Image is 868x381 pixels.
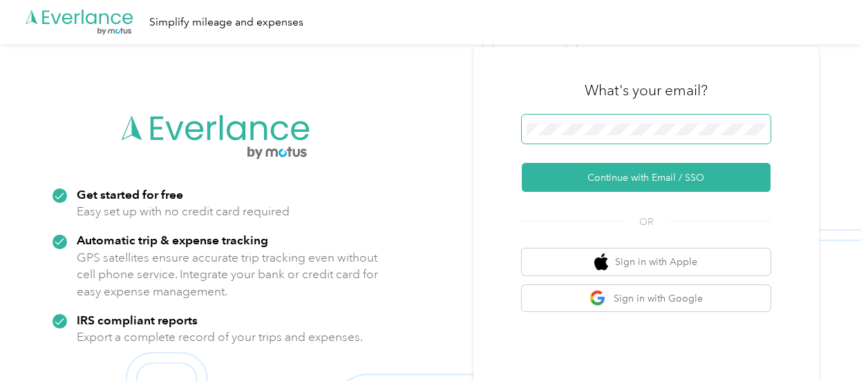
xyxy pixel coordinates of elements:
p: Export a complete record of your trips and expenses. [77,329,363,346]
strong: IRS compliant reports [77,313,198,327]
img: apple logo [594,253,608,271]
button: apple logoSign in with Apple [522,248,771,275]
button: google logoSign in with Google [522,285,771,312]
h3: What's your email? [585,81,708,100]
img: google logo [589,290,607,307]
p: Easy set up with no credit card required [77,203,290,220]
span: OR [622,215,670,229]
button: Continue with Email / SSO [522,163,771,192]
p: GPS satellites ensure accurate trip tracking even without cell phone service. Integrate your bank... [77,249,379,300]
strong: Get started for free [77,187,183,202]
strong: Automatic trip & expense tracking [77,233,268,247]
div: Simplify mileage and expenses [149,14,303,31]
